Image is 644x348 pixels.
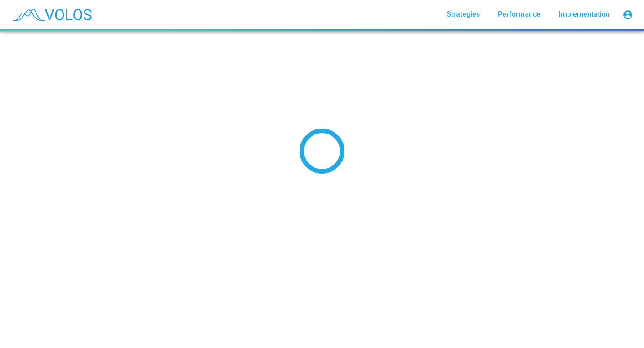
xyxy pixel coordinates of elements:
a: Strategies [439,6,487,22]
span: Performance [498,10,541,18]
mat-icon: account_circle [622,9,633,20]
a: Implementation [551,6,617,22]
a: Performance [491,6,548,22]
img: blue_transparent.png [7,3,96,26]
span: Strategies [447,10,480,18]
span: Implementation [559,10,610,18]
